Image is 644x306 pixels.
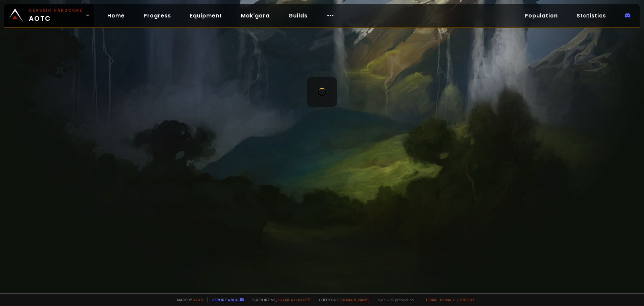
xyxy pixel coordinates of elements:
a: Statistics [571,9,611,23]
a: Population [519,9,563,23]
a: a fan [193,297,203,302]
span: Support me, [248,297,311,302]
a: Privacy [440,297,454,302]
a: Consent [457,297,475,302]
a: Equipment [184,9,227,23]
span: AOTC [29,7,83,24]
a: Buy me a coffee [277,297,311,302]
a: Progress [138,9,176,23]
a: Home [102,9,130,23]
span: Checkout [315,297,370,302]
a: Mak'gora [235,9,275,23]
a: [DOMAIN_NAME] [340,297,370,302]
a: Terms [425,297,437,302]
small: Classic Hardcore [29,7,83,13]
span: v. d752d5 - production [374,297,414,302]
a: Report a bug [212,297,238,302]
a: Guilds [283,9,313,23]
span: Made by [173,297,203,302]
a: Classic HardcoreAOTC [4,4,94,27]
